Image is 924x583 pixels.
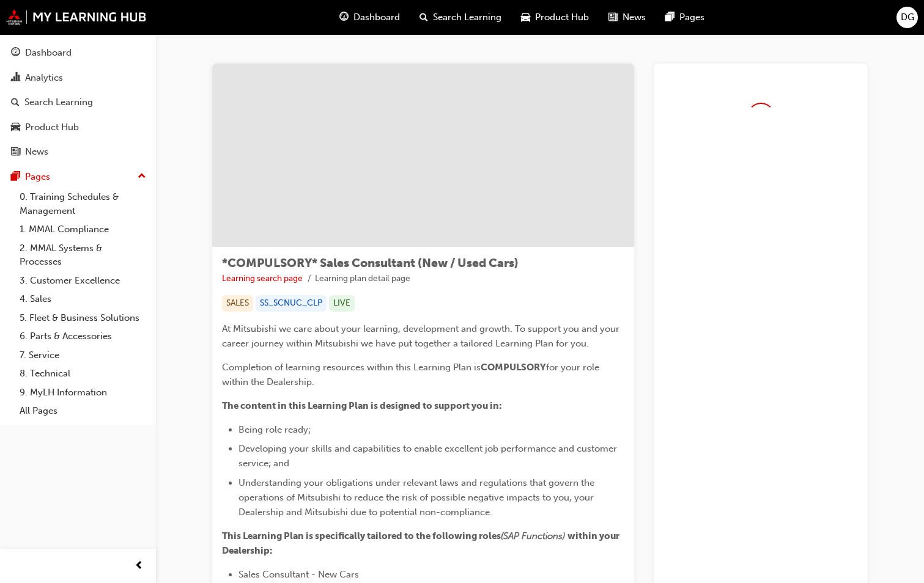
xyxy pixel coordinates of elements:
a: 5. Fleet & Business Solutions [15,309,151,328]
a: 1. MMAL Compliance [15,220,151,239]
span: search-icon [419,10,428,25]
a: 2. MMAL Systems & Processes [15,239,151,271]
div: SALES [222,295,253,312]
span: Pages [679,10,704,24]
li: Learning plan detail page [315,272,410,286]
span: *COMPULSORY* Sales Consultant (New / Used Cars) [222,256,519,270]
span: search-icon [11,97,20,108]
span: DG [901,10,914,24]
a: pages-iconPages [656,5,714,30]
span: car-icon [521,10,530,25]
a: All Pages [15,402,151,420]
a: 7. Service [15,346,151,365]
span: chart-icon [11,73,20,84]
div: Dashboard [25,46,72,60]
button: Pages [5,166,151,188]
div: Product Hub [25,120,79,134]
span: news-icon [608,10,618,25]
a: news-iconNews [599,5,656,30]
span: This Learning Plan is specifically tailored to the following roles [222,530,501,541]
span: guage-icon [11,48,20,59]
a: 8. Technical [15,364,151,383]
span: Product Hub [535,10,589,24]
span: Search Learning [433,10,501,24]
div: Analytics [25,71,63,85]
div: Pages [25,170,50,184]
span: prev-icon [135,559,144,574]
span: Developing your skills and capabilities to enable excellent job performance and customer service;... [238,443,619,469]
span: within your Dealership: [222,530,621,556]
a: search-iconSearch Learning [410,5,511,30]
a: Product Hub [5,116,151,139]
span: pages-icon [11,172,20,183]
span: car-icon [11,122,20,133]
span: up-icon [138,169,146,185]
span: At Mitsubishi we care about your learning, development and growth. To support you and your career... [222,323,622,349]
span: Dashboard [353,10,400,24]
span: guage-icon [339,10,349,25]
a: Learning search page [222,273,303,284]
div: News [25,145,48,159]
div: SS_SCNUC_CLP [256,295,327,312]
a: 3. Customer Excellence [15,271,151,290]
button: DashboardAnalyticsSearch LearningProduct HubNews [5,39,151,166]
span: The content in this Learning Plan is designed to support you in: [222,400,502,411]
span: News [623,10,646,24]
span: Completion of learning resources within this Learning Plan is [222,362,481,373]
a: News [5,141,151,163]
a: 4. Sales [15,290,151,309]
span: Understanding your obligations under relevant laws and regulations that govern the operations of ... [238,477,597,518]
span: pages-icon [665,10,675,25]
img: mmal [6,9,147,25]
span: Sales Consultant - New Cars [238,569,359,580]
a: car-iconProduct Hub [511,5,599,30]
span: (SAP Functions) [501,530,565,541]
a: 6. Parts & Accessories [15,327,151,346]
a: 9. MyLH Information [15,383,151,402]
a: Analytics [5,67,151,89]
span: Being role ready; [238,424,311,435]
span: for your role within the Dealership. [222,362,602,387]
a: 0. Training Schedules & Management [15,188,151,220]
a: Dashboard [5,42,151,64]
span: COMPULSORY [481,362,546,373]
a: guage-iconDashboard [330,5,410,30]
button: DG [896,7,918,28]
a: Search Learning [5,91,151,114]
div: Search Learning [24,95,93,109]
span: news-icon [11,147,20,158]
div: LIVE [329,295,355,312]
